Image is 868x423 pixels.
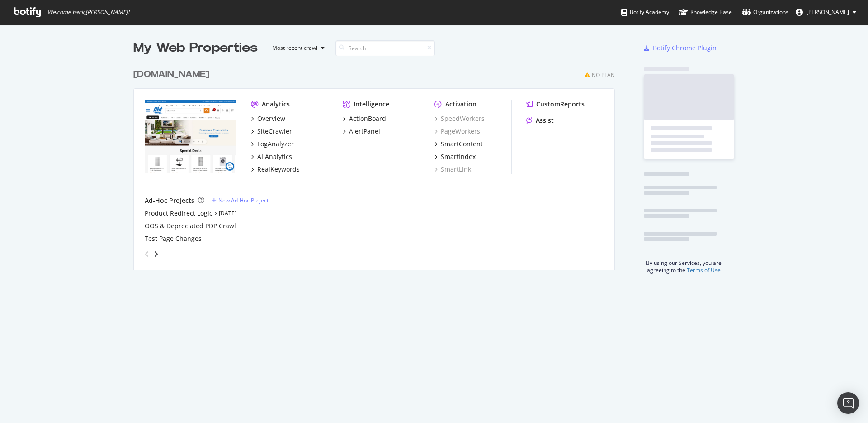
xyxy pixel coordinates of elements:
[644,43,717,53] a: Botify Chrome Plugin
[212,197,269,204] a: New Ad-Hoc Project
[526,100,585,109] a: CustomReports
[257,114,285,123] div: Overview
[145,234,202,243] a: Test Page Changes
[434,114,485,123] a: SpeedWorkers
[445,100,476,109] div: Activation
[272,45,317,51] div: Most recent crawl
[251,127,292,136] a: SiteCrawler
[354,100,389,109] div: Intelligence
[251,139,294,149] a: LogAnalyzer
[257,165,300,174] div: RealKeywords
[145,100,236,173] img: abt.com
[133,68,213,81] a: [DOMAIN_NAME]
[441,152,476,161] div: SmartIndex
[133,57,622,270] div: grid
[218,197,269,204] div: New Ad-Hoc Project
[133,39,258,57] div: My Web Properties
[434,139,483,149] a: SmartContent
[526,116,554,125] a: Assist
[434,127,480,136] a: PageWorkers
[679,8,732,17] div: Knowledge Base
[349,114,386,123] div: ActionBoard
[219,209,236,217] a: [DATE]
[434,165,471,174] a: SmartLink
[788,5,863,19] button: [PERSON_NAME]
[621,8,669,17] div: Botify Academy
[262,100,290,109] div: Analytics
[434,152,476,161] a: SmartIndex
[251,114,285,123] a: Overview
[343,114,386,123] a: ActionBoard
[837,392,859,414] div: Open Intercom Messenger
[145,221,236,231] a: OOS & Depreciated PDP Crawl
[257,127,292,136] div: SiteCrawler
[145,196,194,205] div: Ad-Hoc Projects
[343,127,380,136] a: AlertPanel
[632,255,735,274] div: By using our Services, you are agreeing to the
[257,139,294,149] div: LogAnalyzer
[653,43,717,53] div: Botify Chrome Plugin
[251,165,300,174] a: RealKeywords
[592,71,615,79] div: No Plan
[251,152,292,161] a: AI Analytics
[807,8,849,16] span: Michelle Stephens
[133,68,209,81] div: [DOMAIN_NAME]
[47,9,129,16] span: Welcome back, [PERSON_NAME] !
[335,40,435,56] input: Search
[257,152,292,161] div: AI Analytics
[687,266,721,274] a: Terms of Use
[265,41,328,55] button: Most recent crawl
[742,8,788,17] div: Organizations
[441,139,483,149] div: SmartContent
[145,209,212,218] a: Product Redirect Logic
[536,100,585,109] div: CustomReports
[141,247,153,261] div: angle-left
[536,116,554,125] div: Assist
[153,250,159,259] div: angle-right
[349,127,380,136] div: AlertPanel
